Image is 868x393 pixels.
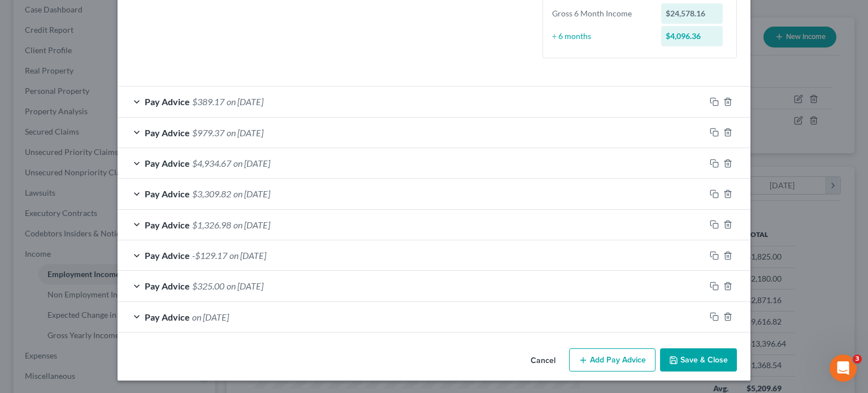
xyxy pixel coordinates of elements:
div: $4,096.36 [661,26,723,46]
div: ÷ 6 months [546,31,656,42]
span: Pay Advice [145,312,190,322]
span: on [DATE] [233,219,270,230]
span: Pay Advice [145,158,190,169]
span: on [DATE] [227,280,263,291]
span: Pay Advice [145,96,190,107]
div: Gross 6 Month Income [546,8,656,19]
span: on [DATE] [192,312,229,322]
span: $1,326.98 [192,219,231,230]
span: $979.37 [192,127,224,138]
span: -$129.17 [192,250,227,261]
span: on [DATE] [229,250,266,261]
span: $389.17 [192,96,224,107]
span: on [DATE] [233,158,270,169]
button: Save & Close [660,348,737,372]
button: Add Pay Advice [569,348,656,372]
span: 3 [853,355,862,364]
span: on [DATE] [227,127,263,138]
iframe: Intercom live chat [830,355,857,382]
span: Pay Advice [145,250,190,261]
span: Pay Advice [145,188,190,199]
span: Pay Advice [145,219,190,230]
span: $325.00 [192,280,224,291]
span: $3,309.82 [192,188,231,199]
div: $24,578.16 [661,3,723,24]
span: on [DATE] [233,188,270,199]
button: Cancel [522,349,565,372]
span: $4,934.67 [192,158,231,169]
span: on [DATE] [227,96,263,107]
span: Pay Advice [145,280,190,291]
span: Pay Advice [145,127,190,138]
